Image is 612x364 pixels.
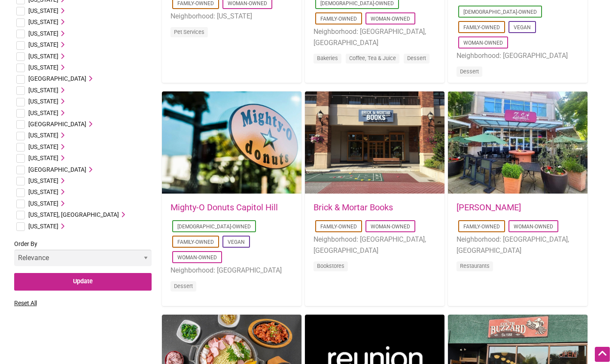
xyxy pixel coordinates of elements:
[177,224,251,230] a: [DEMOGRAPHIC_DATA]-Owned
[171,11,293,22] li: Neighborhood: [US_STATE]
[457,234,579,256] li: Neighborhood: [GEOGRAPHIC_DATA], [GEOGRAPHIC_DATA]
[174,283,193,289] a: Dessert
[463,9,537,15] a: [DEMOGRAPHIC_DATA]-Owned
[28,166,86,173] span: [GEOGRAPHIC_DATA]
[28,121,86,127] span: [GEOGRAPHIC_DATA]
[228,0,267,6] a: Woman-Owned
[14,300,37,306] a: Reset All
[314,26,436,48] li: Neighborhood: [GEOGRAPHIC_DATA], [GEOGRAPHIC_DATA]
[320,0,394,6] a: [DEMOGRAPHIC_DATA]-Owned
[177,255,217,261] a: Woman-Owned
[28,7,58,14] span: [US_STATE]
[28,177,58,184] span: [US_STATE]
[460,263,490,269] a: Restaurants
[349,55,396,61] a: Coffee, Tea & Juice
[14,249,152,266] select: Order By
[28,18,58,25] span: [US_STATE]
[320,16,357,22] a: Family-Owned
[314,202,393,212] a: Brick & Mortar Books
[317,55,338,61] a: Bakeries
[28,155,58,161] span: [US_STATE]
[463,224,500,230] a: Family-Owned
[28,143,58,150] span: [US_STATE]
[317,263,344,269] a: Bookstores
[463,40,503,46] a: Woman-Owned
[514,24,531,30] a: Vegan
[460,68,479,75] a: Dessert
[28,200,58,207] span: [US_STATE]
[463,24,500,30] a: Family-Owned
[171,265,293,276] li: Neighborhood: [GEOGRAPHIC_DATA]
[28,41,58,48] span: [US_STATE]
[28,223,58,230] span: [US_STATE]
[28,75,86,82] span: [GEOGRAPHIC_DATA]
[28,53,58,60] span: [US_STATE]
[28,64,58,71] span: [US_STATE]
[177,0,214,6] a: Family-Owned
[177,239,214,245] a: Family-Owned
[171,202,278,212] a: Mighty-O Donuts Capitol Hill
[320,224,357,230] a: Family-Owned
[174,29,204,35] a: Pet Services
[28,132,58,139] span: [US_STATE]
[228,239,245,245] a: Vegan
[514,224,553,230] a: Woman-Owned
[14,273,152,291] input: Update
[28,98,58,105] span: [US_STATE]
[14,239,152,273] label: Order By
[28,87,58,94] span: [US_STATE]
[28,211,119,218] span: [US_STATE], [GEOGRAPHIC_DATA]
[28,188,58,195] span: [US_STATE]
[371,16,410,22] a: Woman-Owned
[457,50,579,61] li: Neighborhood: [GEOGRAPHIC_DATA]
[457,202,521,212] a: [PERSON_NAME]
[371,224,410,230] a: Woman-Owned
[28,109,58,116] span: [US_STATE]
[407,55,426,61] a: Dessert
[28,30,58,37] span: [US_STATE]
[314,234,436,256] li: Neighborhood: [GEOGRAPHIC_DATA], [GEOGRAPHIC_DATA]
[595,347,610,362] div: Scroll Back to Top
